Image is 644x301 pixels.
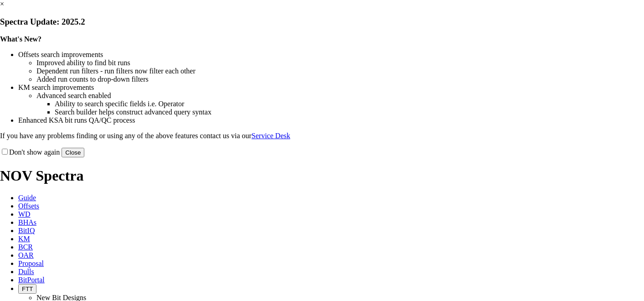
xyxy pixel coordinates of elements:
[252,132,290,140] a: Service Desk
[18,218,36,226] span: BHAs
[36,75,644,83] li: Added run counts to drop-down filters
[18,83,644,92] li: KM search improvements
[36,92,644,100] li: Advanced search enabled
[55,100,644,108] li: Ability to search specific fields i.e. Operator
[18,227,35,234] span: BitIQ
[36,59,644,67] li: Improved ability to find bit runs
[18,116,644,125] li: Enhanced KSA bit runs QA/QC process
[36,67,644,75] li: Dependent run filters - run filters now filter each other
[55,108,644,116] li: Search builder helps construct advanced query syntax
[18,259,44,267] span: Proposal
[18,243,33,251] span: BCR
[18,194,36,202] span: Guide
[18,210,31,218] span: WD
[18,251,34,259] span: OAR
[62,148,84,157] button: Close
[2,149,8,155] input: Don't show again
[22,285,33,292] span: FTT
[18,51,644,59] li: Offsets search improvements
[18,276,45,284] span: BitPortal
[18,235,30,243] span: KM
[18,268,34,275] span: Dulls
[18,202,39,210] span: Offsets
